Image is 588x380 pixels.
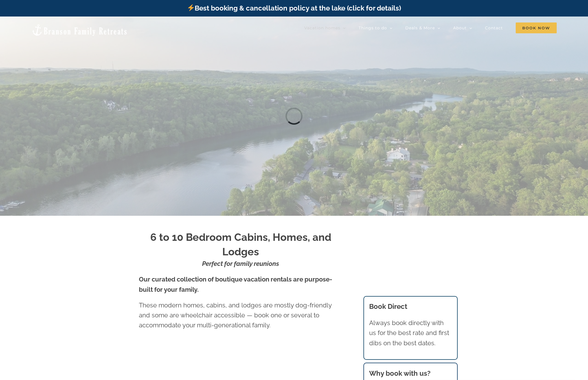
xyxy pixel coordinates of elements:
strong: 6 to 10 Bedroom Cabins, Homes, and Lodges [150,231,331,257]
span: Things to do [359,26,387,30]
nav: Main Menu [304,22,557,34]
a: About [453,22,472,34]
a: Deals & More [405,22,440,34]
img: Branson Family Retreats Logo [31,24,128,36]
span: Contact [485,26,503,30]
h3: Why book with us? [369,368,452,379]
a: Contact [485,22,503,34]
span: About [453,26,467,30]
a: Vacation homes [304,22,346,34]
p: These modern homes, cabins, and lodges are mostly dog-friendly and some are wheelchair accessible... [139,300,343,330]
img: ⚡️ [188,4,194,11]
p: Always book directly with us for the best rate and first dibs on the best dates. [369,318,452,348]
span: Vacation homes [304,26,340,30]
span: Deals & More [405,26,435,30]
b: Book Direct [369,302,407,311]
span: Book Now [516,22,557,33]
strong: Our curated collection of boutique vacation rentals are purpose-built for your family. [139,276,332,293]
a: Things to do [359,22,392,34]
a: Best booking & cancellation policy at the lake (click for details) [187,4,401,12]
a: Book Now [516,22,557,34]
strong: Perfect for family reunions [202,260,279,267]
